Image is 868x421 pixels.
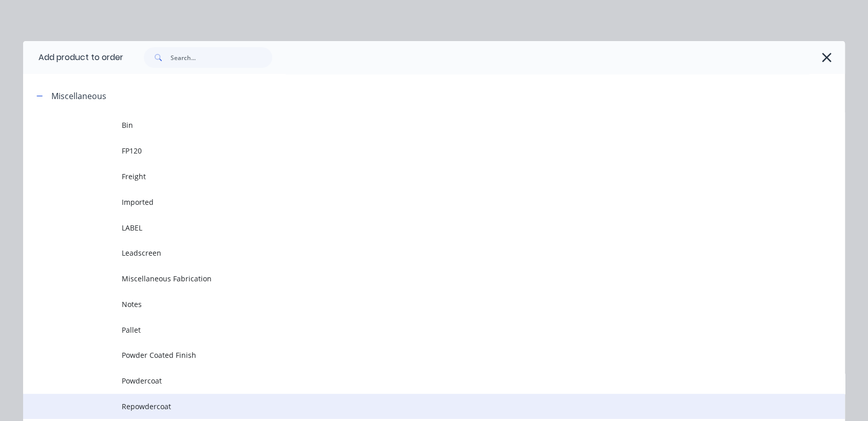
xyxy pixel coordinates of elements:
[122,197,700,207] span: Imported
[122,375,700,386] span: Powdercoat
[51,90,106,102] div: Miscellaneous
[171,47,272,68] input: Search...
[122,324,700,335] span: Pallet
[122,120,700,130] span: Bin
[122,171,700,182] span: Freight
[122,273,700,284] span: Miscellaneous Fabrication
[122,350,700,360] span: Powder Coated Finish
[122,145,700,156] span: FP120
[122,299,700,310] span: Notes
[23,41,123,74] div: Add product to order
[122,401,700,412] span: Repowdercoat
[122,247,700,258] span: Leadscreen
[122,222,700,233] span: LABEL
